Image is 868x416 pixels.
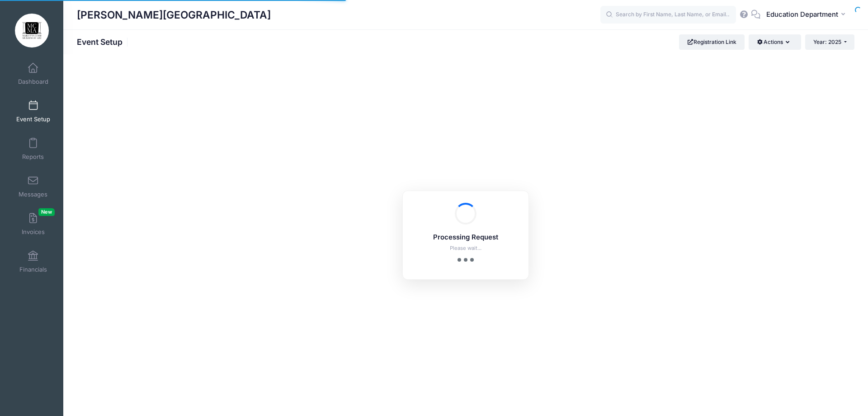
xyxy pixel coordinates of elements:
h1: Event Setup [77,37,130,47]
span: Invoices [22,228,45,236]
a: Registration Link [679,34,745,50]
a: Financials [12,246,55,277]
a: Dashboard [12,58,55,90]
p: Please wait... [415,244,517,252]
span: Messages [19,191,47,198]
span: Reports [22,153,44,161]
a: Messages [12,171,55,202]
button: Year: 2025 [805,34,854,50]
button: Education Department [760,5,854,25]
span: Financials [19,266,47,273]
h1: [PERSON_NAME][GEOGRAPHIC_DATA] [77,5,271,25]
span: New [38,208,55,216]
h5: Processing Request [415,234,517,242]
span: Year: 2025 [813,38,841,45]
a: InvoicesNew [12,208,55,240]
span: Dashboard [18,78,48,86]
a: Reports [12,133,55,165]
input: Search by First Name, Last Name, or Email... [600,6,736,24]
button: Actions [749,34,801,50]
span: Education Department [766,10,838,19]
img: Marietta Cobb Museum of Art [15,14,49,48]
span: Event Setup [16,115,50,123]
a: Event Setup [12,96,55,127]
